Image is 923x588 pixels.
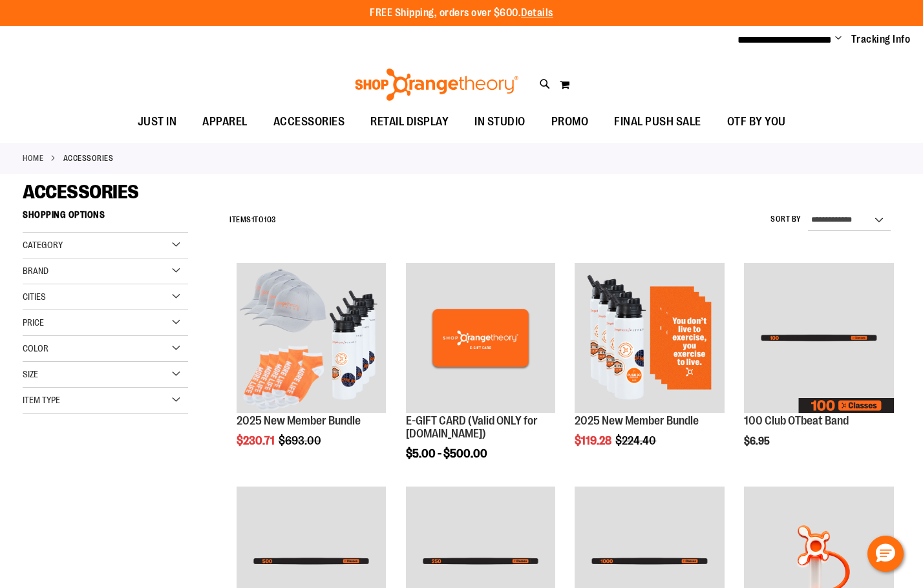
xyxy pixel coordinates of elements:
[551,107,589,136] span: PROMO
[406,263,556,415] a: E-GIFT CARD (Valid ONLY for ShopOrangetheory.com)
[575,414,699,427] a: 2025 New Member Bundle
[521,7,553,19] a: Details
[23,395,60,405] span: Item Type
[23,266,48,276] span: Brand
[575,263,725,413] img: 2025 New Member Bundle
[230,257,393,479] div: product
[575,263,725,415] a: 2025 New Member Bundle
[744,263,894,415] a: Image of 100 Club OTbeat Band
[23,152,43,164] a: Home
[538,107,602,137] a: PROMO
[867,536,904,572] button: Hello, have a question? Let’s chat.
[138,107,177,136] span: JUST IN
[714,107,799,137] a: OTF BY YOU
[260,107,358,136] a: ACCESSORIES
[237,434,277,447] span: $230.71
[727,107,786,136] span: OTF BY YOU
[202,107,248,136] span: APPAREL
[744,436,772,447] span: $6.95
[23,240,63,250] span: Category
[614,107,701,136] span: FINAL PUSH SALE
[370,107,449,136] span: RETAIL DISPLAY
[237,263,387,415] a: 2025 New Member Bundle
[63,152,114,164] strong: ACCESSORIES
[601,107,714,137] a: FINAL PUSH SALE
[23,343,48,353] span: Color
[23,181,139,203] span: ACCESSORIES
[370,6,553,21] p: FREE Shipping, orders over $600.
[251,215,255,224] span: 1
[189,107,260,137] a: APPAREL
[835,33,842,46] button: Account menu
[237,414,361,427] a: 2025 New Member Bundle
[353,68,520,101] img: Shop Orangetheory
[237,263,387,413] img: 2025 New Member Bundle
[851,32,911,47] a: Tracking Info
[575,434,613,447] span: $119.28
[406,447,487,460] span: $5.00 - $500.00
[737,257,900,473] div: product
[461,107,538,137] a: IN STUDIO
[23,291,46,302] span: Cities
[23,317,44,328] span: Price
[406,414,538,440] a: E-GIFT CARD (Valid ONLY for [DOMAIN_NAME])
[744,263,894,413] img: Image of 100 Club OTbeat Band
[264,215,277,224] span: 103
[279,434,323,447] span: $693.00
[23,369,38,379] span: Size
[474,107,525,136] span: IN STUDIO
[399,257,562,492] div: product
[406,263,556,413] img: E-GIFT CARD (Valid ONLY for ShopOrangetheory.com)
[615,434,658,447] span: $224.40
[273,107,345,136] span: ACCESSORIES
[125,107,190,137] a: JUST IN
[568,257,731,479] div: product
[23,204,188,233] strong: Shopping Options
[770,214,801,225] label: Sort By
[357,107,461,137] a: RETAIL DISPLAY
[744,414,849,427] a: 100 Club OTbeat Band
[229,210,277,230] h2: Items to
